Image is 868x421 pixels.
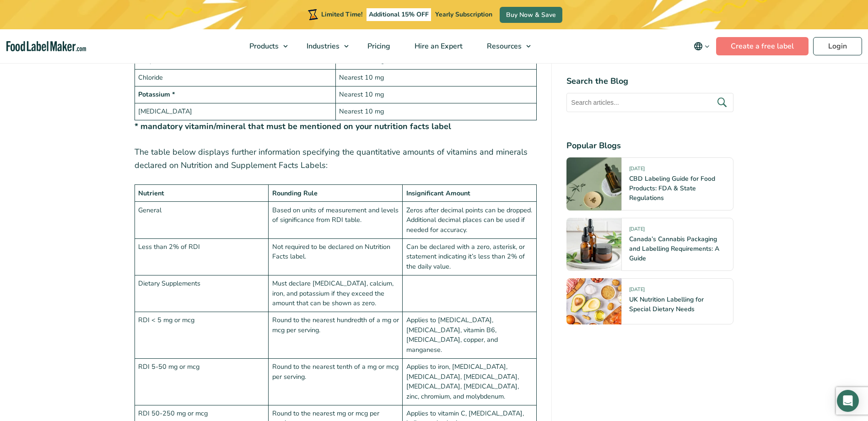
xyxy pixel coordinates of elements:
[403,238,537,275] td: Can be declared with a zero, asterisk, or statement indicating it’s less than 2% of the daily value.
[269,238,403,275] td: Not required to be declared on Nutrition Facts label.
[629,295,704,313] a: UK Nutrition Labelling for Special Dietary Needs
[335,86,536,103] td: Nearest 10 mg
[135,358,269,405] td: RDI 5-50 mg or mcg
[269,312,403,358] td: Round to the nearest hundredth of a mg or mcg per serving.
[629,235,719,263] a: Canada’s Cannabis Packaging and Labelling Requirements: A Guide
[335,69,536,86] td: Nearest 10 mg
[269,358,403,405] td: Round to the nearest tenth of a mg or mcg per serving.
[304,41,340,51] span: Industries
[403,358,537,405] td: Applies to iron, [MEDICAL_DATA], [MEDICAL_DATA], [MEDICAL_DATA], [MEDICAL_DATA], [MEDICAL_DATA], ...
[135,69,335,86] td: Chloride
[403,312,537,358] td: Applies to [MEDICAL_DATA], [MEDICAL_DATA], vitamin B6, [MEDICAL_DATA], copper, and manganese.
[403,29,473,63] a: Hire an Expert
[566,93,733,112] input: Search articles...
[272,189,318,198] strong: Rounding Rule
[566,140,733,152] h4: Popular Blogs
[629,165,645,176] span: [DATE]
[135,312,269,358] td: RDI < 5 mg or mcg
[837,390,859,412] div: Open Intercom Messenger
[295,29,353,63] a: Industries
[356,29,400,63] a: Pricing
[135,121,451,132] strong: * mandatory vitamin/mineral that must be mentioned on your nutrition facts label
[629,286,645,297] span: [DATE]
[247,41,280,51] span: Products
[716,37,809,55] a: Create a free label
[435,10,492,19] span: Yearly Subscription
[237,29,292,63] a: Products
[629,226,645,236] span: [DATE]
[484,41,523,51] span: Resources
[135,146,537,172] p: The table below displays further information specifying the quantitative amounts of vitamins and ...
[629,174,715,202] a: CBD Labeling Guide for Food Products: FDA & State Regulations
[135,202,269,238] td: General
[813,37,862,55] a: Login
[406,189,470,198] strong: Insignificant Amount
[138,90,175,99] strong: Potassium *
[135,238,269,275] td: Less than 2% of RDI
[412,41,464,51] span: Hire an Expert
[365,41,391,51] span: Pricing
[500,7,562,23] a: Buy Now & Save
[269,202,403,238] td: Based on units of measurement and levels of significance from RDI table.
[135,275,269,312] td: Dietary Supplements
[135,103,335,120] td: [MEDICAL_DATA]
[269,275,403,312] td: Must declare [MEDICAL_DATA], calcium, iron, and potassium if they exceed the amount that can be s...
[335,103,536,120] td: Nearest 10 mg
[566,75,733,87] h4: Search the Blog
[321,10,362,19] span: Limited Time!
[475,29,535,63] a: Resources
[403,202,537,238] td: Zeros after decimal points can be dropped. Additional decimal places can be used if needed for ac...
[138,189,164,198] strong: Nutrient
[367,8,431,21] span: Additional 15% OFF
